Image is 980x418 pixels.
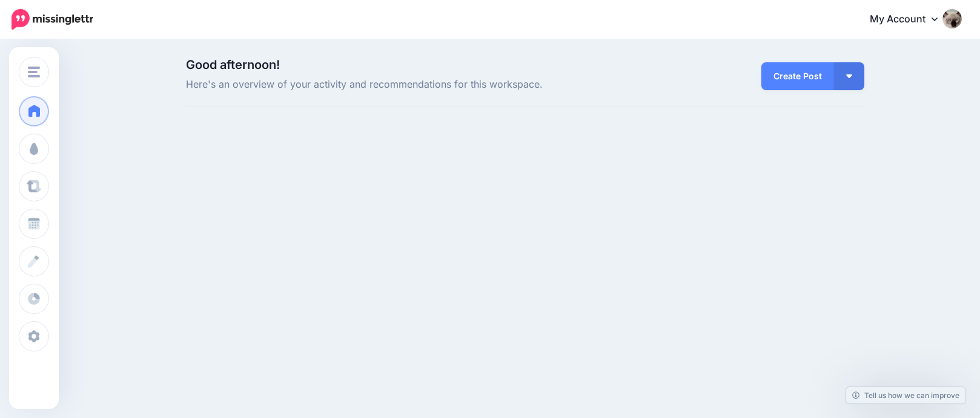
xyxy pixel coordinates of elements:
[846,387,965,403] a: Tell us how we can improve
[858,5,962,34] a: My Account
[12,9,93,30] img: Missinglettr
[846,74,852,78] img: arrow-down-white.png
[186,57,280,72] span: Good afternoon!
[186,77,632,93] span: Here's an overview of your activity and recommendations for this workspace.
[28,67,40,77] img: menu.png
[761,62,834,90] a: Create Post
